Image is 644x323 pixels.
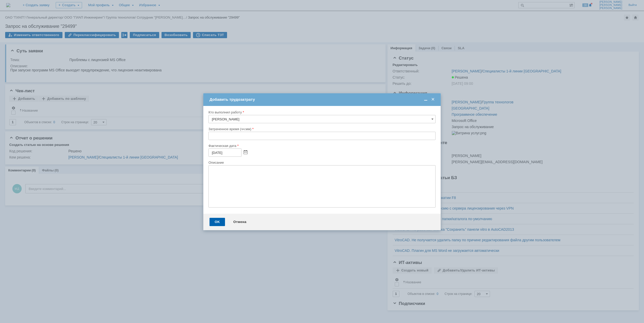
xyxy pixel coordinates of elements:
[208,144,434,147] div: Фактическая дата
[210,97,436,102] div: Добавить трудозатрату
[423,97,428,102] span: Свернуть (Ctrl + M)
[208,127,434,131] div: Затраченное время (чч:мм)
[430,97,436,102] span: Закрыть
[208,111,434,114] div: Кто выполнил работу
[208,161,434,164] div: Описание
